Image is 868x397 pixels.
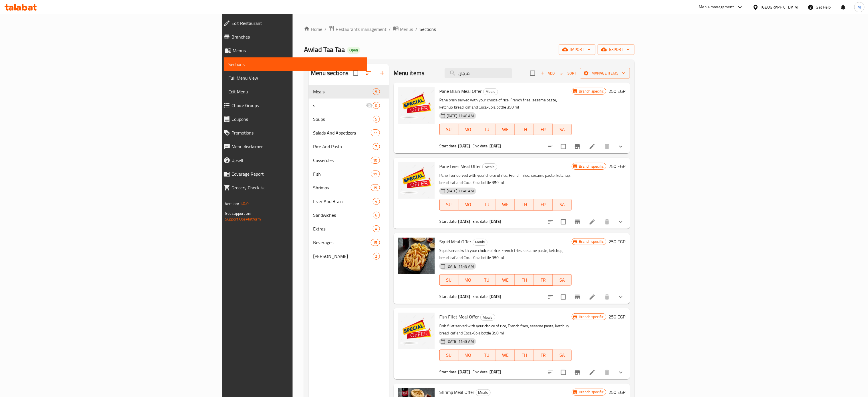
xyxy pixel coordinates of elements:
[580,68,630,79] button: Manage items
[219,126,367,140] a: Promotions
[600,215,614,229] button: delete
[544,215,557,229] button: sort-choices
[219,167,367,181] a: Coverage Report
[473,293,489,300] span: End date:
[577,89,606,94] span: Branch specific
[444,188,476,194] span: [DATE] 11:48 AM
[544,366,557,379] button: sort-choices
[557,69,580,78] span: Sort items
[442,276,456,284] span: SU
[231,129,362,136] span: Promotions
[309,236,389,249] div: Beverages15
[483,88,498,95] div: Meals
[477,124,496,135] button: TU
[313,102,366,109] div: s
[309,222,389,236] div: Extras4
[602,46,630,53] span: export
[219,16,367,30] a: Edit Restaurant
[373,89,380,95] span: 5
[571,215,584,229] button: Branch-specific-item
[371,158,380,163] span: 10
[373,253,380,260] div: items
[240,200,249,207] span: 1.0.0
[571,366,584,379] button: Branch-specific-item
[398,162,435,199] img: Pane Liver Meal Offer
[498,200,513,209] span: WE
[553,199,572,210] button: SA
[313,239,370,246] span: Beverages
[553,350,572,361] button: SA
[609,388,625,396] h6: 250 EGP
[557,291,569,303] span: Select to update
[373,144,380,149] span: 7
[557,141,569,153] span: Select to update
[231,20,362,27] span: Edit Restaurant
[858,4,861,10] span: M
[225,215,261,223] a: Support.OpsPlatform
[439,142,458,150] span: Start date:
[476,389,491,396] div: Meals
[313,171,370,177] div: Fish
[614,140,628,153] button: show more
[477,199,496,210] button: TU
[371,130,380,136] span: 22
[614,366,628,379] button: show more
[515,124,534,135] button: TH
[496,274,515,286] button: WE
[614,215,628,229] button: show more
[589,218,596,225] a: Edit menu item
[484,88,498,95] span: Meals
[534,274,553,286] button: FR
[553,274,572,286] button: SA
[313,116,372,123] div: Soups
[555,200,569,209] span: SA
[444,339,476,344] span: [DATE] 11:48 AM
[534,124,553,135] button: FR
[496,124,515,135] button: WE
[515,274,534,286] button: TH
[393,25,413,33] a: Menus
[373,143,380,150] div: items
[309,85,389,99] div: Meals5
[617,143,624,150] svg: Show Choices
[350,67,362,79] span: Select all sections
[398,313,435,349] img: Fish Fillet Meal Offer
[461,351,475,359] span: MO
[480,314,495,321] div: Meals
[444,264,476,269] span: [DATE] 11:48 AM
[577,314,606,320] span: Branch specific
[536,125,551,134] span: FR
[534,199,553,210] button: FR
[373,198,380,205] div: items
[561,70,576,77] span: Sort
[589,143,596,150] a: Edit menu item
[439,368,458,376] span: Start date:
[498,125,513,134] span: WE
[461,276,475,284] span: MO
[559,44,595,55] button: import
[309,112,389,126] div: Soups5
[544,290,557,304] button: sort-choices
[371,171,380,177] span: 19
[517,200,531,209] span: TH
[371,171,380,177] div: items
[219,140,367,153] a: Menu disclaimer
[555,351,569,359] span: SA
[490,218,502,225] b: [DATE]
[557,366,569,378] span: Select to update
[400,26,413,33] span: Menus
[555,125,569,134] span: SA
[228,88,362,95] span: Edit Menu
[219,153,367,167] a: Upsell
[600,366,614,379] button: delete
[553,124,572,135] button: SA
[496,350,515,361] button: WE
[539,69,557,78] span: Add item
[458,368,470,376] b: [DATE]
[515,350,534,361] button: TH
[313,212,372,218] span: Sandwiches
[563,46,591,53] span: import
[536,276,551,284] span: FR
[228,75,362,81] span: Full Menu View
